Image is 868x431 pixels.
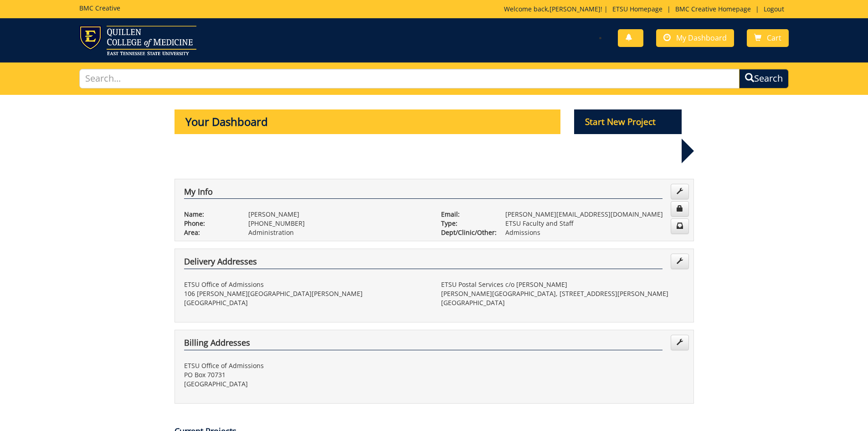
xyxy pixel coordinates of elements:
a: BMC Creative Homepage [671,5,755,13]
p: [GEOGRAPHIC_DATA] [441,298,684,307]
p: Area: [184,228,235,237]
p: Admissions [505,228,684,237]
p: [PHONE_NUMBER] [248,219,427,228]
p: ETSU Faculty and Staff [505,219,684,228]
a: Start New Project [574,118,682,127]
a: [PERSON_NAME] [550,5,601,13]
p: Email: [441,210,492,219]
a: Edit Addresses [671,335,689,350]
img: ETSU logo [79,26,196,55]
span: Cart [767,33,781,43]
p: Name: [184,210,235,219]
p: Administration [248,228,427,237]
p: [PERSON_NAME] [248,210,427,219]
a: Change Password [671,201,689,217]
p: 106 [PERSON_NAME][GEOGRAPHIC_DATA][PERSON_NAME] [184,289,427,298]
p: Your Dashboard [175,109,561,134]
p: [PERSON_NAME][GEOGRAPHIC_DATA], [STREET_ADDRESS][PERSON_NAME] [441,289,684,298]
a: Change Communication Preferences [671,218,689,234]
a: Edit Info [671,184,689,199]
a: Cart [747,29,789,47]
span: My Dashboard [676,33,727,43]
h4: Delivery Addresses [184,257,663,269]
h4: Billing Addresses [184,338,663,350]
p: PO Box 70731 [184,370,427,379]
a: ETSU Homepage [608,5,667,13]
h5: BMC Creative [79,5,120,11]
a: Edit Addresses [671,254,689,269]
p: Dept/Clinic/Other: [441,228,492,237]
p: [GEOGRAPHIC_DATA] [184,379,427,389]
p: Phone: [184,219,235,228]
p: Welcome back, ! | | | [504,5,789,14]
button: Search [739,69,789,88]
a: Logout [759,5,789,13]
p: ETSU Postal Services c/o [PERSON_NAME] [441,280,684,289]
p: ETSU Office of Admissions [184,280,427,289]
a: My Dashboard [656,29,734,47]
p: ETSU Office of Admissions [184,361,427,370]
h4: My Info [184,187,663,199]
input: Search... [79,69,740,88]
p: [GEOGRAPHIC_DATA] [184,298,427,307]
p: Start New Project [574,109,682,134]
p: [PERSON_NAME][EMAIL_ADDRESS][DOMAIN_NAME] [505,210,684,219]
p: Type: [441,219,492,228]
